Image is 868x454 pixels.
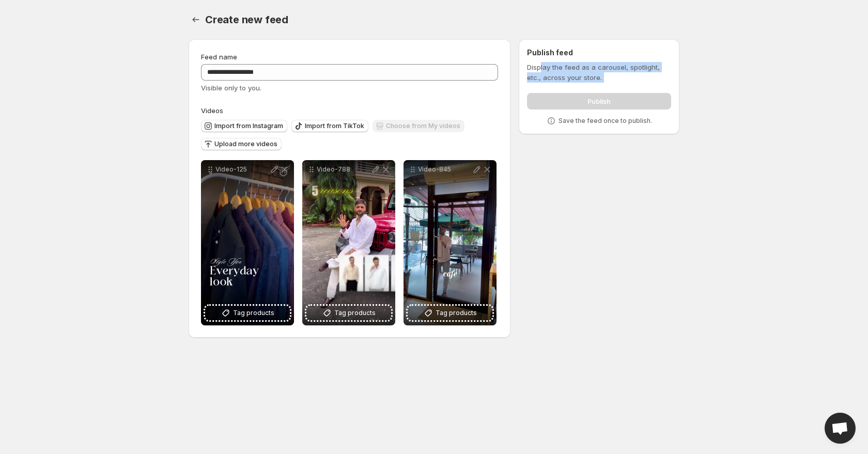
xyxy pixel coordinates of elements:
[201,84,261,92] span: Visible only to you.
[214,122,283,130] span: Import from Instagram
[334,308,376,318] span: Tag products
[306,306,391,320] button: Tag products
[215,165,269,174] p: Video-125
[825,413,856,444] div: Open chat
[205,13,288,26] span: Create new feed
[302,160,395,325] div: Video-788Tag products
[233,308,274,318] span: Tag products
[527,62,671,83] p: Display the feed as a carousel, spotlight, etc., across your store.
[201,53,237,61] span: Feed name
[404,160,497,325] div: Video-845Tag products
[201,160,294,325] div: Video-125Tag products
[317,165,370,174] p: Video-788
[305,122,364,130] span: Import from TikTok
[201,120,287,132] button: Import from Instagram
[189,12,203,27] button: Settings
[559,117,652,125] p: Save the feed once to publish.
[205,306,290,320] button: Tag products
[214,140,277,148] span: Upload more videos
[291,120,368,132] button: Import from TikTok
[436,308,477,318] span: Tag products
[418,165,472,174] p: Video-845
[408,306,492,320] button: Tag products
[201,106,223,115] span: Videos
[527,48,671,58] h2: Publish feed
[201,138,282,150] button: Upload more videos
